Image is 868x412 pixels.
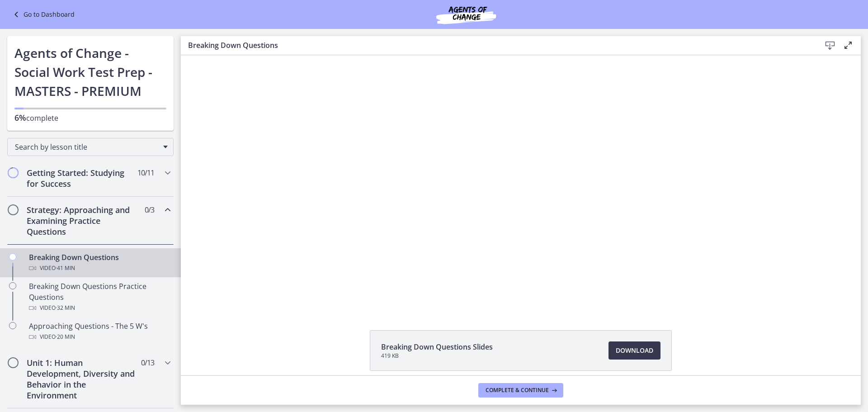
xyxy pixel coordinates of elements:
[15,142,159,152] span: Search by lesson title
[616,345,653,356] span: Download
[29,303,170,313] div: Video
[56,331,75,342] span: · 20 min
[14,43,166,100] h1: Agents of Change - Social Work Test Prep - MASTERS - PREMIUM
[609,341,660,360] a: Download
[29,321,170,342] div: Approaching Questions - The 5 W's
[381,341,493,352] span: Breaking Down Questions Slides
[141,357,154,368] span: 0 / 13
[29,263,170,274] div: Video
[27,204,137,237] h2: Strategy: Approaching and Examining Practice Questions
[412,4,520,25] img: Agents of Change
[29,331,170,342] div: Video
[137,167,154,178] span: 10 / 11
[11,9,75,20] a: Go to Dashboard
[56,303,75,313] span: · 32 min
[27,357,137,401] h2: Unit 1: Human Development, Diversity and Behavior in the Environment
[14,112,166,123] p: complete
[27,167,137,189] h2: Getting Started: Studying for Success
[145,204,154,215] span: 0 / 3
[181,55,861,309] iframe: Video Lesson
[486,387,549,394] span: Complete & continue
[478,383,563,398] button: Complete & continue
[188,40,807,51] h3: Breaking Down Questions
[381,352,493,360] span: 419 KB
[56,263,75,274] span: · 41 min
[29,281,170,313] div: Breaking Down Questions Practice Questions
[7,138,174,156] div: Search by lesson title
[29,252,170,274] div: Breaking Down Questions
[14,112,26,123] span: 6%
